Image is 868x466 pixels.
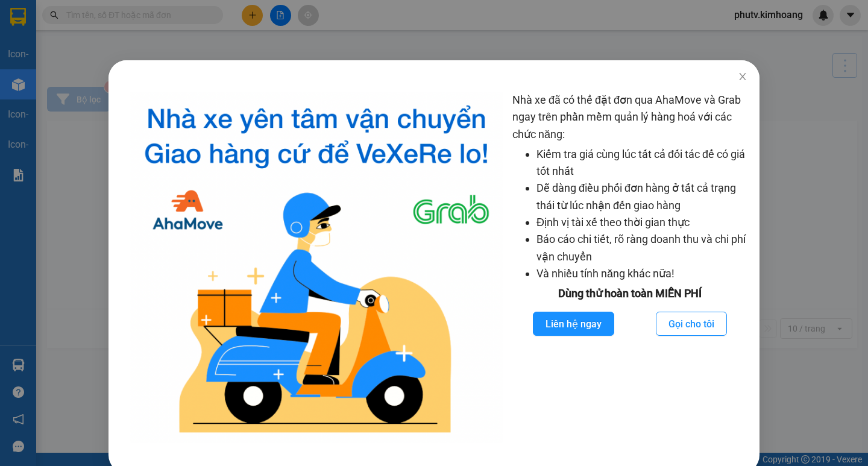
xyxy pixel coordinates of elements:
li: Báo cáo chi tiết, rõ ràng doanh thu và chi phí vận chuyển [536,231,747,265]
li: Kiểm tra giá cùng lúc tất cả đối tác để có giá tốt nhất [536,146,747,180]
span: close [738,72,747,81]
li: Và nhiều tính năng khác nữa! [536,265,747,282]
button: Liên hệ ngay [533,312,614,336]
button: Close [726,60,759,94]
div: Nhà xe đã có thể đặt đơn qua AhaMove và Grab ngay trên phần mềm quản lý hàng hoá với các chức năng: [512,92,747,443]
li: Dễ dàng điều phối đơn hàng ở tất cả trạng thái từ lúc nhận đến giao hàng [536,180,747,214]
li: Định vị tài xế theo thời gian thực [536,214,747,231]
img: logo [130,92,503,443]
div: Dùng thử hoàn toàn MIỄN PHÍ [512,285,747,302]
button: Gọi cho tôi [656,312,727,336]
span: Gọi cho tôi [668,316,714,332]
span: Liên hệ ngay [546,316,602,332]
